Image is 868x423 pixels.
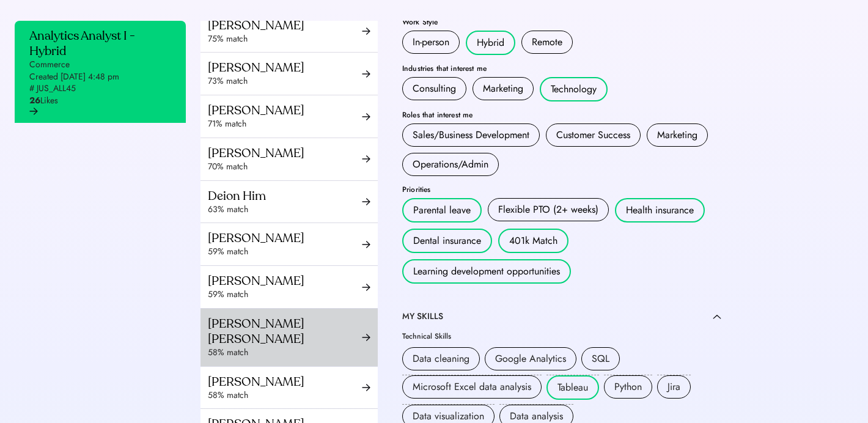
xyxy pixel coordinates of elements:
div: In-person [413,35,449,50]
div: Commerce [29,59,70,71]
div: Deion Him [208,188,362,204]
div: Health insurance [626,203,694,218]
div: 63% match [208,204,362,216]
div: # JUS_ALL45 [29,83,76,95]
div: Work Style [402,18,721,26]
div: 71% match [208,118,362,130]
div: Priorities [402,186,721,193]
div: Remote [532,35,562,50]
div: Data cleaning [413,351,469,366]
div: Flexible PTO (2+ weeks) [498,202,598,217]
div: 401k Match [509,234,557,248]
div: Jira [668,380,680,394]
div: 58% match [208,389,362,402]
div: Google Analytics [495,351,566,366]
div: [PERSON_NAME] [208,103,362,118]
div: Parental leave [413,203,471,218]
img: arrow-right-black.svg [362,27,370,35]
div: Industries that interest me [402,65,721,72]
div: 73% match [208,75,362,87]
div: 59% match [208,289,362,301]
div: [PERSON_NAME] [208,374,362,389]
img: arrow-right-black.svg [362,70,370,78]
img: arrow-right-black.svg [362,383,370,392]
div: 58% match [208,347,362,359]
div: 70% match [208,161,362,173]
img: arrow-right-black.svg [362,197,370,206]
div: Marketing [483,81,523,96]
div: [PERSON_NAME] [208,60,362,75]
div: Marketing [657,128,697,142]
div: Hybrid [477,35,504,50]
img: arrow-right-black.svg [362,155,370,163]
div: SQL [592,351,609,366]
div: Technical Skills [402,333,451,340]
div: Dental insurance [413,234,481,248]
img: arrow-right-black.svg [362,112,370,121]
img: arrow-right-black.svg [362,283,370,292]
img: caret-up.svg [713,314,721,320]
div: Operations/Admin [413,157,488,172]
div: Tableau [557,380,588,395]
div: Microsoft Excel data analysis [413,380,531,394]
img: arrow-right-black.svg [362,240,370,249]
div: 75% match [208,33,362,45]
div: Roles that interest me [402,111,721,119]
strong: 26 [29,94,40,106]
div: Consulting [413,81,456,96]
img: arrow-right-black.svg [362,333,370,342]
img: arrow-right-black.svg [29,107,38,116]
div: MY SKILLS [402,311,443,323]
div: [PERSON_NAME] [208,273,362,289]
div: [PERSON_NAME] [208,145,362,161]
div: Sales/Business Development [413,128,529,142]
div: 59% match [208,246,362,258]
div: Python [614,380,642,394]
div: Technology [551,82,597,97]
div: Created [DATE] 4:48 pm [29,71,119,83]
div: Learning development opportunities [413,264,560,279]
div: Likes [29,95,58,107]
div: [PERSON_NAME] [208,18,362,33]
div: Customer Success [556,128,630,142]
div: [PERSON_NAME] [PERSON_NAME] [208,316,362,347]
div: [PERSON_NAME] [208,230,362,246]
div: Analytics Analyst I - Hybrid [29,28,164,59]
